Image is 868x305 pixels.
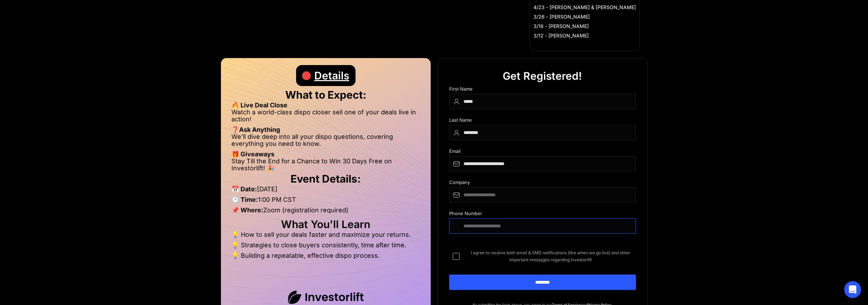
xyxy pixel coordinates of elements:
div: Get Registered! [503,65,582,86]
div: Last Name [449,118,636,125]
div: Open Intercom Messenger [844,281,861,298]
li: [DATE] [231,186,420,196]
strong: 📌 Where: [231,206,263,214]
li: 💡 Strategies to close buyers consistently, time after time. [231,242,420,252]
li: Watch a world-class dispo closer sell one of your deals live in action! [231,109,420,126]
div: Details [314,65,349,86]
div: Email [449,149,636,156]
div: Phone Number [449,211,636,218]
strong: 🎁 Giveaways [231,150,274,158]
span: I agree to receive both email & SMS notifications (like when we go live) and other important mess... [465,249,636,263]
li: 1:00 PM CST [231,196,420,207]
li: 💡 Building a repeatable, effective dispo process. [231,252,420,259]
li: Stay Till the End for a Chance to Win 30 Days Free on Investorlift! 🎉 [231,158,420,172]
li: 💡 How to sell your deals faster and maximize your returns. [231,231,420,242]
li: Zoom (registration required) [231,207,420,217]
strong: Event Details: [290,172,361,185]
li: We’ll dive deep into all your dispo questions, covering everything you need to know. [231,133,420,151]
div: First Name [449,86,636,94]
strong: 📅 Date: [231,185,257,193]
strong: What to Expect: [285,88,366,101]
strong: 🕒 Time: [231,196,258,203]
strong: 🔥 Live Deal Close [231,101,287,109]
div: Company [449,180,636,187]
h2: What You'll Learn [231,221,420,228]
form: DIspo Day Main Form [449,86,636,301]
strong: ❓Ask Anything [231,126,280,133]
